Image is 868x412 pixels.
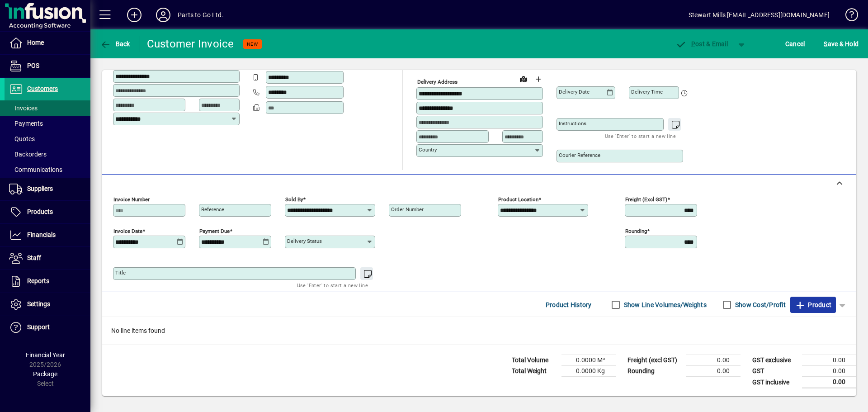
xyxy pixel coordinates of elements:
td: Freight (excl GST) [623,355,686,366]
mat-hint: Use 'Enter' to start a new line [605,131,676,141]
app-page-header-button: Back [90,36,140,52]
span: Financial Year [26,351,65,359]
mat-label: Freight (excl GST) [625,196,667,203]
span: Product [795,298,831,312]
span: Invoices [9,104,38,112]
a: Quotes [5,131,90,147]
span: Cancel [785,37,805,51]
a: Suppliers [5,178,90,200]
button: Add [120,7,149,23]
a: Support [5,316,90,339]
label: Show Line Volumes/Weights [622,300,707,309]
span: Suppliers [27,185,53,192]
button: Product History [542,297,595,313]
td: 0.00 [802,377,856,388]
td: GST exclusive [748,355,802,366]
a: View on map [516,71,531,86]
mat-label: Order number [391,206,424,213]
a: Communications [5,162,90,177]
mat-hint: Use 'Enter' to start a new line [297,280,368,290]
span: Quotes [9,135,35,142]
a: Staff [5,247,90,270]
span: Back [100,40,130,47]
span: ave & Hold [824,37,859,51]
span: Product History [546,298,592,312]
span: Settings [27,300,50,308]
mat-label: Payment due [199,228,230,234]
td: Rounding [623,366,686,377]
button: Post & Email [671,36,732,52]
mat-label: Delivery status [287,238,322,244]
span: ost & Email [675,40,728,47]
span: Support [27,323,50,331]
span: Home [27,39,44,46]
td: Total Volume [507,355,561,366]
span: Backorders [9,151,47,158]
td: GST [748,366,802,377]
mat-label: Delivery date [559,89,590,95]
a: Reports [5,270,90,293]
div: No line items found [102,317,856,345]
button: Product [790,297,836,313]
td: Total Weight [507,366,561,377]
td: 0.0000 Kg [561,366,616,377]
td: 0.0000 M³ [561,355,616,366]
button: Choose address [531,72,545,86]
td: 0.00 [686,355,741,366]
mat-label: Reference [201,206,224,213]
span: Staff [27,254,41,261]
a: Knowledge Base [839,2,857,31]
span: POS [27,62,39,69]
span: NEW [247,41,258,47]
a: Products [5,201,90,223]
div: Customer Invoice [147,37,234,51]
mat-label: Country [419,147,437,153]
mat-label: Product location [498,196,538,203]
span: Communications [9,166,62,173]
span: Products [27,208,53,215]
span: P [691,40,695,47]
div: Parts to Go Ltd. [178,8,224,22]
mat-label: Invoice number [113,196,150,203]
td: 0.00 [802,355,856,366]
button: Save & Hold [821,36,861,52]
span: Payments [9,120,43,127]
div: Stewart Mills [EMAIL_ADDRESS][DOMAIN_NAME] [689,8,830,22]
span: Package [33,370,57,378]
a: Home [5,32,90,54]
span: Customers [27,85,58,92]
a: Financials [5,224,90,246]
td: 0.00 [686,366,741,377]
button: Profile [149,7,178,23]
mat-label: Instructions [559,120,586,127]
mat-label: Rounding [625,228,647,234]
span: S [824,40,827,47]
mat-label: Invoice date [113,228,142,234]
mat-label: Sold by [285,196,303,203]
td: GST inclusive [748,377,802,388]
a: POS [5,55,90,77]
a: Backorders [5,147,90,162]
button: Cancel [783,36,807,52]
a: Settings [5,293,90,316]
td: 0.00 [802,366,856,377]
mat-label: Title [115,270,126,276]
span: Financials [27,231,56,238]
a: Invoices [5,100,90,116]
span: Reports [27,277,49,284]
mat-label: Delivery time [631,89,663,95]
mat-label: Courier Reference [559,152,600,158]
label: Show Cost/Profit [733,300,786,309]
a: Payments [5,116,90,131]
button: Back [98,36,132,52]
